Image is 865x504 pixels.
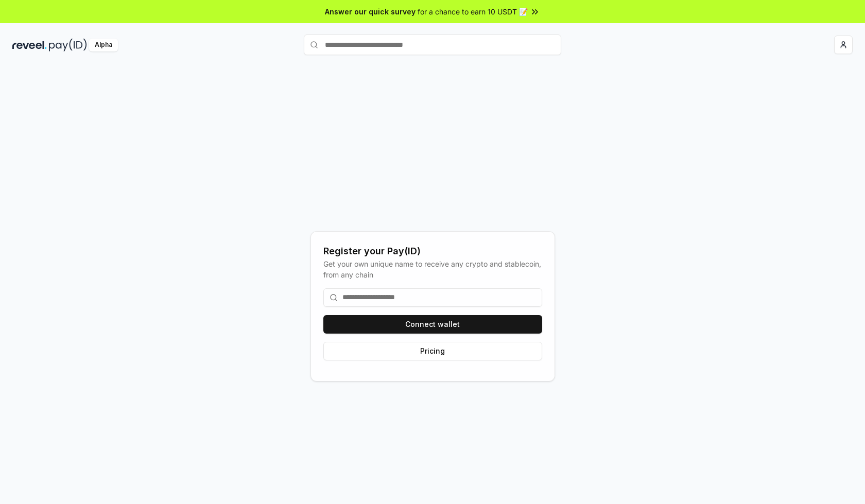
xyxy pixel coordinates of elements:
[323,315,542,334] button: Connect wallet
[323,244,542,258] div: Register your Pay(ID)
[49,39,87,51] img: pay_id
[12,39,47,51] img: reveel_dark
[323,342,542,360] button: Pricing
[418,6,528,17] span: for a chance to earn 10 USDT 📝
[325,6,416,17] span: Answer our quick survey
[89,39,118,51] div: Alpha
[323,258,542,280] div: Get your own unique name to receive any crypto and stablecoin, from any chain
